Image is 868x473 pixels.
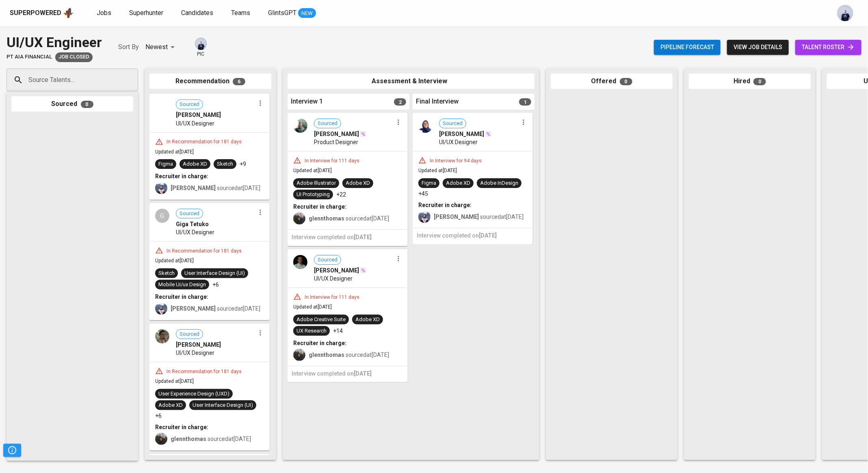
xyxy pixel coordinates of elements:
div: GSourcedGiga TetukoUI/UX DesignerIn Recommendation for 181 daysUpdated at[DATE]SketchUser Interfa... [149,203,270,320]
img: annisa@glints.com [837,5,853,21]
div: User Experience Design (UXD) [158,390,229,398]
div: Recommendation [149,73,271,89]
p: +45 [418,190,428,198]
a: Teams [231,8,252,18]
span: Jobs [97,9,111,17]
button: Pipeline forecast [654,40,721,55]
p: Newest [145,42,168,52]
div: User Interface Design (UI) [184,270,245,277]
span: Product Designer [314,138,358,146]
img: d100679b85adb6aacae340ccdaf09793.png [155,99,169,114]
div: In Interview for 111 days [301,158,363,164]
span: view job details [734,42,782,52]
div: Adobe XD [158,402,183,409]
div: Adobe Illustrator [297,179,336,187]
b: [PERSON_NAME] [171,185,216,191]
span: Updated at [DATE] [155,258,194,263]
span: Teams [231,9,250,17]
span: Sourced [314,256,341,264]
span: 2 [394,98,406,106]
p: +9 [240,160,246,168]
span: Interview 1 [291,97,323,106]
span: UI/UX Designer [176,349,214,357]
div: Adobe XD [346,179,370,187]
img: 2ceab660292e4ddc13e938754c0eb4cc.png [293,119,307,133]
span: [DATE] [354,370,372,377]
span: sourced at [DATE] [171,185,260,191]
b: Recruiter in charge: [293,340,346,346]
span: sourced at [DATE] [171,436,251,442]
div: Adobe XD [183,160,207,168]
span: Final Interview [416,97,459,106]
div: Assessment & Interview [288,73,535,89]
span: GlintsGPT [268,9,297,17]
div: Mobile Ui/ux Design [158,281,206,289]
img: glenn@glints.com [155,433,167,445]
p: +14 [333,327,343,335]
span: [DATE] [479,232,497,239]
b: Recruiter in charge: [155,294,208,300]
span: UI/UX Designer [176,228,214,236]
div: Sourced[PERSON_NAME]UI/UX DesignerIn Recommendation for 181 daysUpdated at[DATE]User Experience D... [149,324,270,451]
p: +22 [336,190,346,199]
p: +6 [212,281,219,289]
span: 0 [620,78,632,85]
b: [PERSON_NAME] [434,214,479,220]
h6: Interview completed on [292,369,404,378]
div: Adobe InDesign [480,179,518,187]
button: view job details [727,40,789,55]
div: Offered [551,73,673,89]
span: Sourced [439,120,466,127]
div: Sourced[PERSON_NAME]UI/UX DesignerIn Recommendation for 181 daysUpdated at[DATE]FigmaAdobe XDSket... [149,94,270,200]
div: Sourced [11,96,133,112]
span: sourced at [DATE] [171,305,260,312]
div: Figma [158,160,173,168]
span: Updated at [DATE] [155,149,194,155]
img: magic_wand.svg [360,267,366,274]
a: GlintsGPT NEW [268,8,316,18]
img: app logo [63,7,74,19]
b: Recruiter in charge: [293,203,346,210]
div: In Interview for 94 days [426,158,485,164]
span: sourced at [DATE] [434,214,524,220]
b: glennthomas [309,352,344,358]
span: [PERSON_NAME] [439,130,484,138]
div: Job closure caused by changes in client hiring plans, Client fulfilled job using internal hiring [55,52,93,62]
span: UI/UX Designer [314,274,353,283]
div: In Recommendation for 181 days [163,138,245,145]
span: UI/UX Designer [439,138,478,146]
span: 0 [753,78,766,85]
p: +6 [155,412,162,420]
span: Candidates [181,9,213,17]
a: Jobs [97,8,113,18]
span: NEW [298,9,316,17]
img: christine.raharja@glints.com [155,182,167,194]
h6: Interview completed on [292,233,404,242]
div: Sourced[PERSON_NAME]UI/UX DesignerIn Interview for 94 daysUpdated at[DATE]FigmaAdobe XDAdobe InDe... [413,113,533,244]
span: Sourced [314,120,341,127]
span: Superhunter [129,9,163,17]
div: UI Prototyping [297,191,330,199]
span: UI/UX Designer [176,119,214,127]
div: Sketch [217,160,233,168]
span: Updated at [DATE] [293,304,332,310]
div: User Interface Design (UI) [193,402,253,409]
img: christine.raharja@glints.com [155,302,167,315]
div: Sourced[PERSON_NAME]UI/UX DesignerIn Interview for 111 daysUpdated at[DATE]Adobe Creative SuiteAd... [288,249,408,382]
div: pic [194,37,208,58]
span: sourced at [DATE] [309,352,389,358]
span: Sourced [176,101,203,108]
span: PT AIA FINANCIAL [6,53,52,61]
b: glennthomas [309,215,344,222]
div: Adobe XD [355,316,380,324]
span: Sourced [176,330,203,338]
span: Job Closed [55,53,93,61]
div: In Recommendation for 181 days [163,368,245,375]
span: Giga Tetuko [176,220,209,228]
a: Superpoweredapp logo [10,7,74,19]
b: Recruiter in charge: [155,173,208,179]
span: Updated at [DATE] [293,168,332,173]
b: Recruiter in charge: [418,202,472,208]
img: b3aba8328866d0d89e033aa068834f95.jpg [293,255,307,269]
img: glenn@glints.com [293,212,305,225]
